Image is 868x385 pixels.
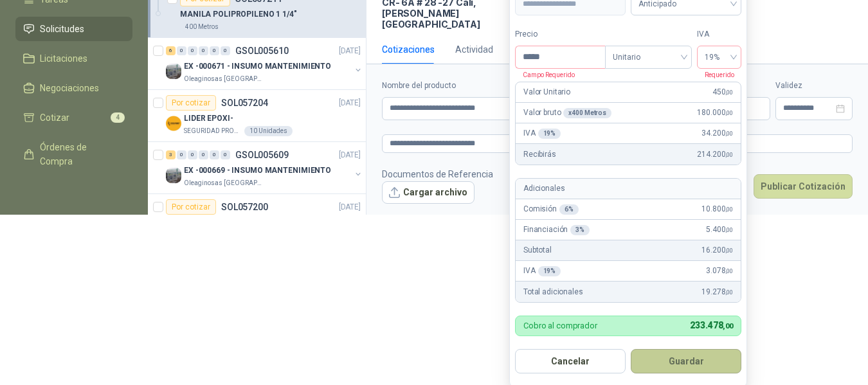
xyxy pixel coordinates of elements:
a: Solicitudes [15,17,132,41]
span: ,00 [725,89,733,96]
div: 0 [221,46,230,55]
div: 19 % [538,266,561,276]
a: Por cotizarSOL057200[DATE] [148,194,366,246]
p: Oleaginosas [GEOGRAPHIC_DATA][PERSON_NAME] [184,74,265,84]
a: Licitaciones [15,46,132,71]
span: 19.278 [701,286,733,298]
button: Cancelar [515,349,626,373]
div: 0 [221,150,230,159]
p: [DATE] [339,149,361,161]
span: 4 [111,112,125,123]
span: ,00 [725,206,733,213]
p: SEGURIDAD PROVISER LTDA [184,126,242,136]
span: ,00 [725,130,733,137]
p: GSOL005610 [235,46,289,55]
img: Company Logo [166,64,181,79]
div: 0 [177,46,186,55]
p: [DATE] [339,45,361,57]
label: Precio [515,28,605,40]
span: ,00 [725,109,733,116]
p: Comisión [523,203,579,215]
span: ,00 [723,322,733,330]
div: Por cotizar [166,95,216,111]
span: 180.000 [697,107,733,119]
span: Negociaciones [40,81,99,95]
button: Cargar archivo [382,181,475,204]
span: Solicitudes [40,22,84,36]
span: 16.200 [701,244,733,256]
p: Requerido [697,69,734,80]
span: 233.478 [690,320,733,330]
p: Valor bruto [523,107,611,119]
p: Adicionales [523,183,565,195]
span: 5.400 [706,224,733,236]
span: ,00 [725,247,733,254]
div: 3 % [570,225,590,235]
span: Unitario [613,48,684,67]
button: Publicar Cotización [754,174,853,199]
label: Validez [775,80,853,92]
p: Oleaginosas [GEOGRAPHIC_DATA][PERSON_NAME] [184,178,265,188]
img: Company Logo [166,168,181,183]
p: Financiación [523,224,590,236]
span: ,00 [725,226,733,233]
span: ,00 [725,151,733,158]
p: Subtotal [523,244,552,256]
span: 214.200 [697,148,733,161]
p: Campo Requerido [515,69,575,80]
div: 400 Metros [180,22,224,32]
p: IVA [523,127,561,139]
div: 10 Unidades [244,126,293,136]
p: Recibirás [523,148,556,161]
p: MANILA POLIPROPILENO 1 1/4" [180,8,297,21]
p: Cobro al comprador [523,321,597,330]
img: Company Logo [166,116,181,131]
div: 0 [188,150,197,159]
p: IVA [523,265,561,277]
div: x 400 Metros [563,108,611,118]
p: LIDER EPOXI- [184,112,233,125]
p: [DATE] [339,97,361,109]
span: ,00 [725,267,733,274]
div: 0 [210,46,219,55]
div: 3 [166,150,176,159]
p: GSOL005609 [235,150,289,159]
label: Nombre del producto [382,80,591,92]
span: Licitaciones [40,51,87,66]
div: 6 % [559,204,579,215]
a: 6 0 0 0 0 0 GSOL005610[DATE] Company LogoEX -000671 - INSUMO MANTENIMIENTOOleaginosas [GEOGRAPHIC... [166,43,363,84]
a: Remisiones [15,179,132,203]
p: SOL057204 [221,98,268,107]
p: Documentos de Referencia [382,167,493,181]
div: 0 [199,150,208,159]
p: Valor Unitario [523,86,570,98]
div: 0 [177,150,186,159]
div: 0 [188,46,197,55]
a: Órdenes de Compra [15,135,132,174]
div: Por cotizar [166,199,216,215]
div: 6 [166,46,176,55]
div: Cotizaciones [382,42,435,57]
a: 3 0 0 0 0 0 GSOL005609[DATE] Company LogoEX -000669 - INSUMO MANTENIMIENTOOleaginosas [GEOGRAPHIC... [166,147,363,188]
span: 34.200 [701,127,733,139]
p: [DATE] [339,201,361,213]
span: Cotizar [40,111,69,125]
p: EX -000671 - INSUMO MANTENIMIENTO [184,60,331,73]
a: Por cotizarSOL057204[DATE] Company LogoLIDER EPOXI-SEGURIDAD PROVISER LTDA10 Unidades [148,90,366,142]
div: 0 [210,150,219,159]
p: EX -000669 - INSUMO MANTENIMIENTO [184,165,331,177]
button: Guardar [631,349,741,373]
div: Actividad [455,42,493,57]
span: ,00 [725,289,733,296]
div: 19 % [538,129,561,139]
a: Negociaciones [15,76,132,100]
label: IVA [697,28,741,40]
span: 19% [705,48,734,67]
span: 3.078 [706,265,733,277]
span: 450 [712,86,733,98]
p: SOL057200 [221,202,268,211]
div: 0 [199,46,208,55]
p: Total adicionales [523,286,583,298]
span: Órdenes de Compra [40,140,120,168]
span: 10.800 [701,203,733,215]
